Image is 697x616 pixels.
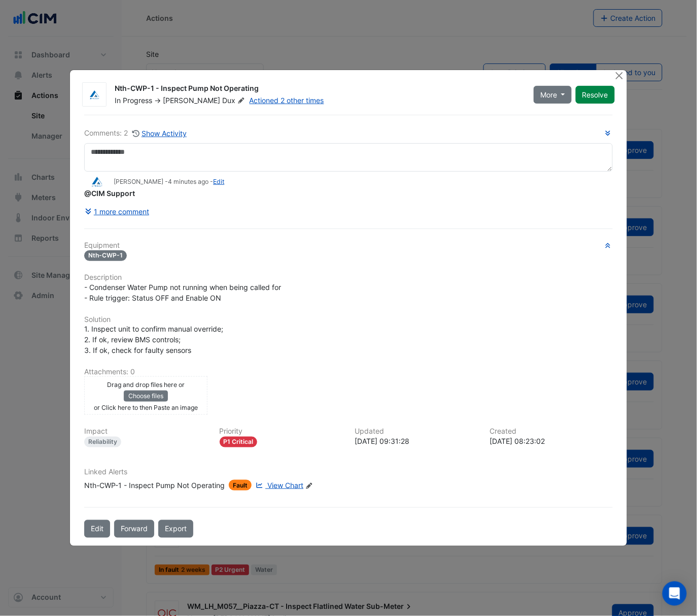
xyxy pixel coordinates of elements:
button: Choose files [124,391,168,402]
span: - Condenser Water Pump not running when being called for - Rule trigger: Status OFF and Enable ON [84,283,281,302]
span: 1. Inspect unit to confirm manual override; 2. If ok, review BMS controls; 3. If ok, check for fa... [84,325,225,354]
div: Nth-CWP-1 - Inspect Pump Not Operating [115,83,521,95]
h6: Equipment [84,241,612,250]
span: [PERSON_NAME] [163,96,220,105]
a: Actioned 2 other times [250,96,324,105]
h6: Solution [84,315,612,324]
div: Nth-CWP-1 - Inspect Pump Not Operating [84,480,225,491]
span: More [540,89,557,100]
span: Nth-CWP-1 [84,250,127,261]
h6: Priority [220,427,342,436]
a: Export [158,520,193,538]
button: 1 more comment [84,203,150,220]
small: or Click here to then Paste an image [94,404,198,411]
div: [DATE] 09:31:28 [355,436,477,446]
span: In Progress [115,96,152,105]
div: P1 Critical [220,437,258,447]
button: Resolve [576,86,615,104]
div: [DATE] 08:23:02 [490,436,612,446]
div: Open Intercom Messenger [663,581,687,606]
button: Show Activity [132,127,187,139]
span: 2025-10-14 09:31:28 [168,178,208,185]
h6: Attachments: 0 [84,368,612,376]
a: View Chart [254,480,303,491]
img: Airmaster Australia [83,90,106,100]
h6: Updated [355,427,477,436]
h6: Impact [84,427,207,436]
h6: Created [490,427,612,436]
a: Edit [213,178,224,185]
div: Comments: 2 [84,127,187,139]
span: -> [154,96,161,105]
button: Forward [114,520,154,538]
span: Dux [222,95,247,106]
div: Reliability [84,437,121,447]
small: [PERSON_NAME] - - [114,177,224,186]
span: support@cim.io [CIM] [84,189,135,198]
span: View Chart [267,481,303,490]
h6: Linked Alerts [84,468,612,476]
button: Close [614,70,625,81]
button: Edit [84,520,110,538]
span: Fault [229,480,252,491]
small: Drag and drop files here or [107,381,185,388]
h6: Description [84,273,612,282]
img: Airmaster Australia [84,176,110,187]
button: More [534,86,572,104]
fa-icon: Edit Linked Alerts [305,482,313,490]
